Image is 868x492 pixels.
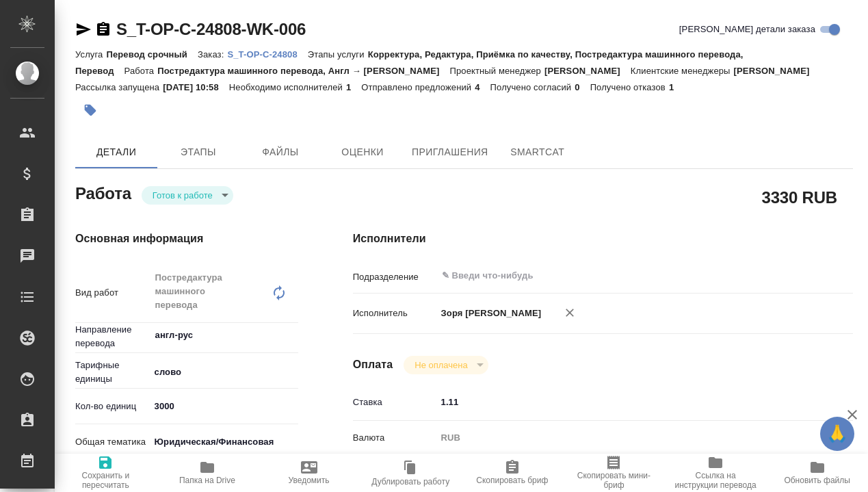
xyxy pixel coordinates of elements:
[476,476,548,485] span: Скопировать бриф
[75,231,298,247] h4: Основная информация
[412,144,488,161] span: Приглашения
[75,49,106,60] p: Услуга
[404,356,488,374] div: Готов к работе
[150,396,298,416] input: ✎ Введи что-нибудь
[555,298,585,328] button: Удалить исполнителя
[575,82,590,92] p: 0
[436,307,542,320] p: Зоря [PERSON_NAME]
[75,180,131,205] h2: Работа
[784,476,850,485] span: Обновить файлы
[75,95,105,125] button: Добавить тэг
[450,66,544,76] p: Проектный менеджер
[124,66,158,76] p: Работа
[83,144,149,161] span: Детали
[665,454,767,492] button: Ссылка на инструкции перевода
[353,231,853,247] h4: Исполнители
[75,286,150,300] p: Вид работ
[571,471,657,490] span: Скопировать мини-бриф
[361,82,475,92] p: Отправлено предложений
[179,476,235,485] span: Папка на Drive
[258,454,360,492] button: Уведомить
[475,82,490,92] p: 4
[75,435,150,449] p: Общая тематика
[75,359,150,386] p: Тарифные единицы
[544,66,631,76] p: [PERSON_NAME]
[590,82,669,92] p: Получено отказов
[826,419,849,448] span: 🙏
[436,426,811,450] div: RUB
[75,400,150,413] p: Кол-во единиц
[150,430,298,454] div: Юридическая/Финансовая
[353,357,393,373] h4: Оплата
[157,66,449,76] p: Постредактура машинного перевода, Англ → [PERSON_NAME]
[360,454,462,492] button: Дублировать работу
[631,66,734,76] p: Клиентские менеджеры
[95,21,111,38] button: Скопировать ссылку
[157,454,259,492] button: Папка на Drive
[75,49,744,76] p: Корректура, Редактура, Приёмка по качеству, Постредактура машинного перевода, Перевод
[229,82,346,92] p: Необходимо исполнителей
[490,82,575,92] p: Получено согласий
[766,454,868,492] button: Обновить файлы
[291,334,293,337] button: Open
[227,49,307,60] p: S_T-OP-C-24808
[150,361,298,384] div: слово
[679,23,815,36] span: [PERSON_NAME] детали заказа
[330,144,395,161] span: Оценки
[353,270,436,284] p: Подразделение
[734,66,820,76] p: [PERSON_NAME]
[353,431,436,445] p: Валюта
[166,144,231,161] span: Этапы
[55,454,157,492] button: Сохранить и пересчитать
[462,454,564,492] button: Скопировать бриф
[248,144,313,161] span: Файлы
[75,82,163,92] p: Рассылка запущена
[353,307,436,320] p: Исполнитель
[410,359,471,371] button: Не оплачена
[669,82,684,92] p: 1
[353,396,436,409] p: Ставка
[75,323,150,350] p: Направление перевода
[563,454,665,492] button: Скопировать мини-бриф
[198,49,227,60] p: Заказ:
[75,21,92,38] button: Скопировать ссылку для ЯМессенджера
[116,20,306,38] a: S_T-OP-C-24808-WK-006
[371,477,449,487] span: Дублировать работу
[673,471,759,490] span: Ссылка на инструкции перевода
[289,476,330,485] span: Уведомить
[346,82,361,92] p: 1
[820,417,854,451] button: 🙏
[227,48,307,60] a: S_T-OP-C-24808
[762,185,837,209] h2: 3330 RUB
[148,190,217,201] button: Готов к работе
[804,274,806,277] button: Open
[142,186,233,205] div: Готов к работе
[106,49,198,60] p: Перевод срочный
[308,49,368,60] p: Этапы услуги
[440,268,761,284] input: ✎ Введи что-нибудь
[505,144,570,161] span: SmartCat
[436,392,811,412] input: ✎ Введи что-нибудь
[163,82,229,92] p: [DATE] 10:58
[63,471,148,490] span: Сохранить и пересчитать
